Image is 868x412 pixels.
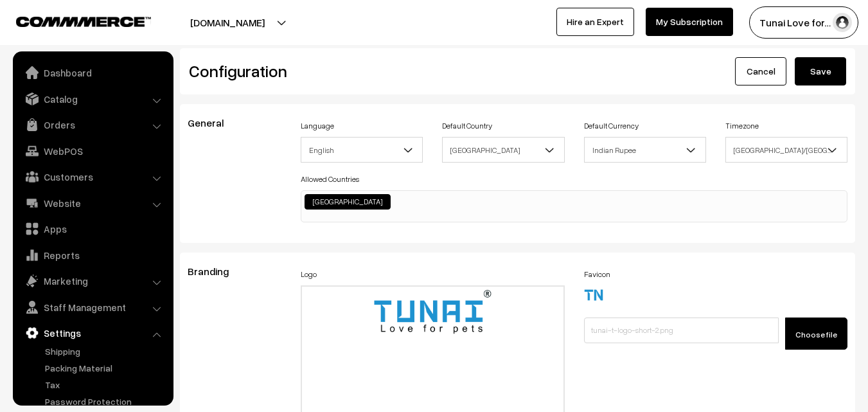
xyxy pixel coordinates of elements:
[584,318,779,343] input: tunai-t-logo-short-2.png
[16,139,169,163] a: WebPOS
[301,269,317,280] label: Logo
[584,137,706,163] span: Indian Rupee
[16,192,169,215] a: Website
[301,120,334,132] label: Language
[188,116,239,129] span: General
[584,285,603,305] img: 17508493931616tunai-t-logo-short-2.png
[16,269,169,292] a: Marketing
[795,330,837,339] span: Choose file
[556,8,634,36] a: Hire an Expert
[725,137,847,163] span: Asia/Kolkata
[301,137,423,163] span: English
[442,120,492,132] label: Default Country
[726,139,847,161] span: Asia/Kolkata
[16,244,169,267] a: Reports
[145,6,310,39] button: [DOMAIN_NAME]
[16,17,151,26] img: COMMMERCE
[442,137,564,163] span: India
[188,265,244,278] span: Branding
[16,61,169,84] a: Dashboard
[16,87,169,111] a: Catalog
[16,113,169,136] a: Orders
[42,361,169,375] a: Packing Material
[646,8,733,36] a: My Subscription
[584,269,610,280] label: Favicon
[443,139,563,161] span: India
[16,13,128,28] a: COMMMERCE
[16,321,169,345] a: Settings
[16,296,169,319] a: Staff Management
[42,378,169,391] a: Tax
[42,345,169,358] a: Shipping
[301,174,359,185] label: Allowed Countries
[585,139,705,161] span: Indian Rupee
[16,165,169,188] a: Customers
[16,217,169,240] a: Apps
[749,6,858,39] button: Tunai Love for…
[725,120,759,132] label: Timezone
[305,194,391,210] li: India
[795,57,846,85] button: Save
[189,61,508,81] h2: Configuration
[42,395,169,408] a: Password Protection
[301,139,422,161] span: English
[833,13,852,32] img: user
[735,57,786,85] a: Cancel
[584,120,639,132] label: Default Currency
